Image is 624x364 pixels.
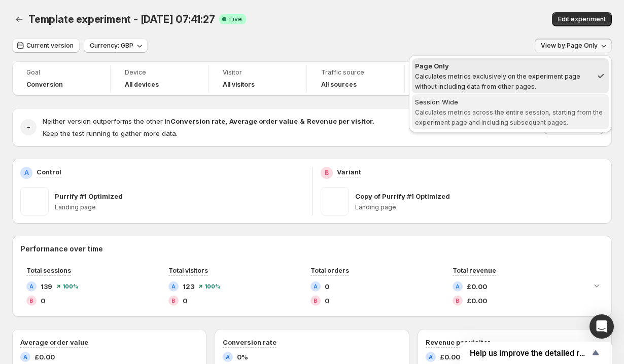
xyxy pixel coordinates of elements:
[229,15,242,23] span: Live
[321,67,391,90] a: Traffic sourceAll sources
[314,283,318,289] h2: A
[321,81,357,89] h4: All sources
[337,167,361,177] p: Variant
[23,354,27,360] h2: A
[27,122,30,132] h2: -
[26,68,96,77] span: Goal
[426,337,491,347] h3: Revenue per visitor
[41,296,45,306] span: 0
[415,72,580,90] span: Calculates metrics exclusively on the experiment page without including data from other pages.
[429,354,433,360] h2: A
[20,244,604,254] h2: Performance over time
[223,337,276,347] h3: Conversion rate
[552,12,612,26] button: Edit experiment
[125,68,194,77] span: Device
[453,267,496,274] span: Total revenue
[55,203,304,211] p: Landing page
[558,15,606,23] span: Edit experiment
[321,187,349,215] img: Copy of Purrify #1 Optimized
[456,298,460,304] h2: B
[470,347,602,359] button: Show survey - Help us improve the detailed report for A/B campaigns
[541,42,598,50] span: View by: Page Only
[84,39,148,53] button: Currency: GBP
[24,169,29,177] h2: A
[26,42,74,50] span: Current version
[325,281,329,292] span: 0
[237,352,248,362] span: 0%
[183,296,187,306] span: 0
[43,129,178,137] span: Keep the test running to gather more data.
[29,283,33,289] h2: A
[535,39,612,53] button: View by:Page Only
[37,167,61,177] p: Control
[20,187,49,215] img: Purrify #1 Optimized
[415,108,603,126] span: Calculates metrics across the entire session, starting from the experiment page and including sub...
[307,117,373,125] strong: Revenue per visitor
[440,352,460,362] span: £0.00
[26,267,71,274] span: Total sessions
[26,67,96,90] a: GoalConversion
[355,203,604,211] p: Landing page
[183,281,194,292] span: 123
[300,117,305,125] strong: &
[223,81,255,89] h4: All visitors
[55,191,123,201] p: Purrify #1 Optimized
[590,278,604,293] button: Expand chart
[34,352,55,362] span: £0.00
[321,68,391,77] span: Traffic source
[225,117,227,125] strong: ,
[226,354,230,360] h2: A
[415,97,606,107] div: Session Wide
[90,42,133,50] span: Currency: GBP
[229,117,298,125] strong: Average order value
[12,12,26,26] button: Back
[171,283,176,289] h2: A
[28,13,215,25] span: Template experiment - [DATE] 07:41:27
[223,68,292,77] span: Visitor
[41,281,52,292] span: 139
[456,283,460,289] h2: A
[171,298,176,304] h2: B
[26,81,63,89] span: Conversion
[62,283,79,289] span: 100 %
[415,61,593,71] div: Page Only
[20,337,88,347] h3: Average order value
[12,39,80,53] button: Current version
[325,296,329,306] span: 0
[355,191,450,201] p: Copy of Purrify #1 Optimized
[170,117,225,125] strong: Conversion rate
[325,169,329,177] h2: B
[43,117,374,125] span: Neither version outperforms the other in .
[223,67,292,90] a: VisitorAll visitors
[467,296,487,306] span: £0.00
[125,67,194,90] a: DeviceAll devices
[314,298,318,304] h2: B
[168,267,208,274] span: Total visitors
[310,267,349,274] span: Total orders
[590,314,614,339] div: Open Intercom Messenger
[125,81,159,89] h4: All devices
[467,281,487,292] span: £0.00
[204,283,221,289] span: 100 %
[470,348,590,358] span: Help us improve the detailed report for A/B campaigns
[29,298,33,304] h2: B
